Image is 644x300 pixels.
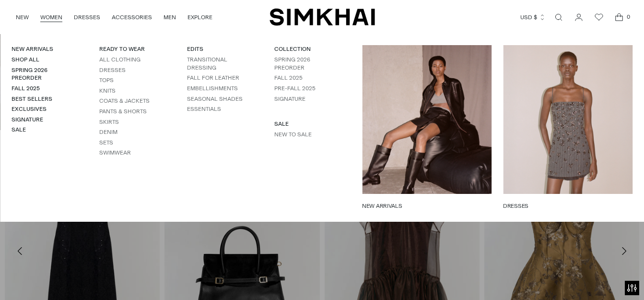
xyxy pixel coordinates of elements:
span: 0 [624,12,632,21]
a: NEW [16,7,29,28]
a: Open search modal [549,8,568,27]
a: Open cart modal [609,8,629,27]
a: SIMKHAI [269,8,375,26]
a: EXPLORE [187,7,212,28]
a: ACCESSORIES [112,7,152,28]
a: Go to the account page [569,8,588,27]
a: MEN [164,7,176,28]
a: Wishlist [589,8,609,27]
a: DRESSES [74,7,100,28]
a: WOMEN [40,7,62,28]
button: USD $ [520,7,546,28]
